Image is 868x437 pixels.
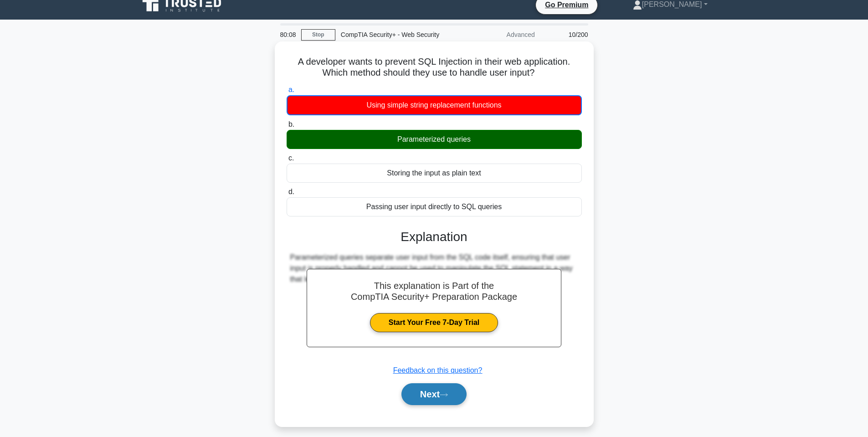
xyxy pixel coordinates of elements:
a: Stop [301,29,335,41]
div: Using simple string replacement functions [287,95,582,115]
div: Advanced [461,26,540,44]
button: Next [401,383,467,405]
div: Parameterized queries [287,130,582,149]
h5: A developer wants to prevent SQL Injection in their web application. Which method should they use... [286,56,583,79]
span: d. [288,188,294,195]
a: Start Your Free 7-Day Trial [370,313,498,332]
div: CompTIA Security+ - Web Security [335,26,461,44]
span: b. [288,120,294,128]
div: Passing user input directly to SQL queries [287,197,582,216]
h3: Explanation [292,229,576,245]
div: 10/200 [540,26,594,44]
div: 80:08 [275,26,301,44]
div: Parameterized queries separate user input from the SQL code itself, ensuring that user input is p... [290,252,578,285]
div: Storing the input as plain text [287,164,582,183]
span: c. [288,154,294,162]
span: a. [288,86,294,93]
a: Feedback on this question? [393,366,483,374]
